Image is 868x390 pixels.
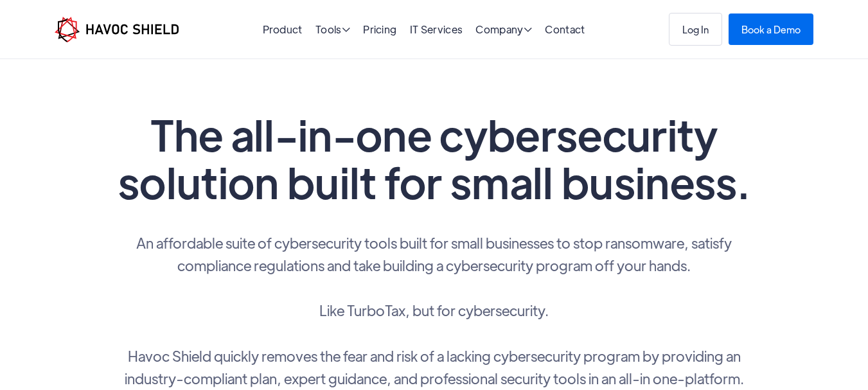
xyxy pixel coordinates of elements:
[315,24,350,37] div: Tools
[55,17,179,42] a: home
[315,24,350,37] div: Tools
[342,24,350,35] span: 
[475,24,532,37] div: Company
[55,17,179,42] img: Havoc Shield logo
[113,231,756,389] p: An affordable suite of cybersecurity tools built for small businesses to stop ransomware, satisfy...
[524,24,532,35] span: 
[410,22,463,36] a: IT Services
[113,111,756,206] h1: The all-in-one cybersecurity solution built for small business.
[669,13,722,46] a: Log In
[654,251,868,390] iframe: Chat Widget
[545,22,585,36] a: Contact
[475,24,532,37] div: Company
[263,22,303,36] a: Product
[729,13,813,45] a: Book a Demo
[363,22,396,36] a: Pricing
